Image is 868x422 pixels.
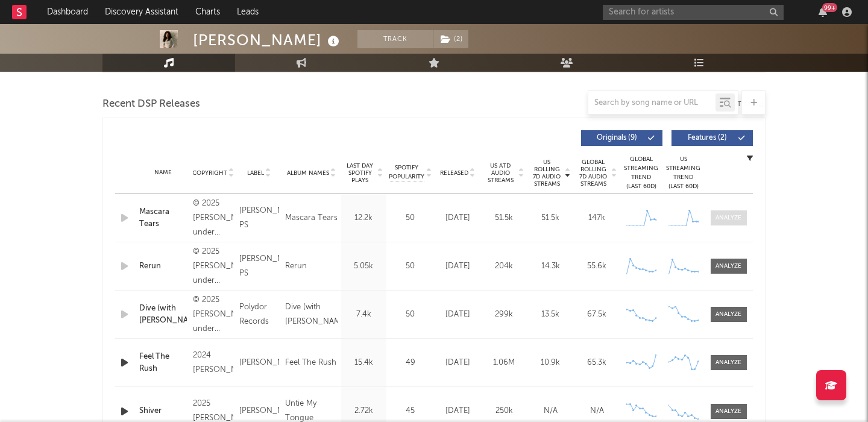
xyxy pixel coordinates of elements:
input: Search by song name or URL [588,98,715,108]
div: [PERSON_NAME] PS [239,252,279,281]
span: Global Rolling 7D Audio Streams [577,159,610,187]
div: 50 [389,212,432,224]
span: Spotify Popularity [389,163,424,181]
span: Copyright [192,169,227,177]
span: Features ( 2 ) [679,134,735,142]
div: [DATE] [438,260,478,272]
div: 65.3k [577,357,617,369]
div: 2024 [PERSON_NAME] [193,348,233,377]
div: [DATE] [438,357,478,369]
div: Mascara Tears [285,211,338,225]
span: Originals ( 9 ) [589,134,644,142]
div: Feel The Rush [285,356,336,370]
button: (2) [433,30,468,48]
div: [PERSON_NAME] [239,404,279,418]
div: © 2025 [PERSON_NAME], under exclusive license to Island Records, a division of UMG Recordings, Inc. [193,245,233,288]
div: 1.06M [484,357,524,369]
span: Released [440,169,468,177]
div: [DATE] [438,405,478,417]
div: 51.5k [484,212,524,224]
div: 14.3k [530,260,571,272]
div: Global Streaming Trend (Last 60D) [623,155,659,191]
div: N/A [530,405,571,417]
span: Album Names [287,169,329,177]
div: 13.5k [530,309,571,321]
span: US ATD Audio Streams [484,162,517,184]
a: Dive (with [PERSON_NAME]) [139,303,187,326]
span: ( 2 ) [433,30,469,48]
div: [PERSON_NAME] PS [239,204,279,233]
div: 55.6k [577,260,617,272]
div: US Streaming Trend (Last 60D) [665,155,702,191]
div: Rerun [285,259,307,274]
button: Track [357,30,433,48]
div: [DATE] [438,309,478,321]
div: 147k [577,212,617,224]
div: Name [139,168,187,177]
div: © 2025 [PERSON_NAME], under exclusive license to Island Records, a division of UMG Recordings, Inc. [193,197,233,240]
div: 12.2k [344,212,383,224]
input: Search for artists [603,5,784,20]
div: 51.5k [530,212,571,224]
div: 67.5k [577,309,617,321]
div: 15.4k [344,357,383,369]
div: 50 [389,260,432,272]
span: Label [247,169,264,177]
a: Rerun [139,260,187,272]
span: US Rolling 7D Audio Streams [530,159,564,187]
div: 204k [484,260,524,272]
button: 99+ [819,7,827,17]
div: [DATE] [438,212,478,224]
div: 50 [389,309,432,321]
div: N/A [577,405,617,417]
div: Dive (with [PERSON_NAME]) [285,300,338,329]
button: Features(2) [671,130,753,146]
div: 99 + [822,3,837,12]
div: 2.72k [344,405,383,417]
div: 49 [389,357,432,369]
div: 250k [484,405,524,417]
span: Last Day Spotify Plays [344,162,376,184]
div: © 2025 [PERSON_NAME], under exclusive licence to Universal Music Operations Limited [193,293,233,336]
div: 7.4k [344,309,383,321]
div: 10.9k [530,357,571,369]
div: [PERSON_NAME] [239,356,279,370]
a: Feel The Rush [139,351,187,374]
div: 45 [389,405,432,417]
div: 299k [484,309,524,321]
a: Mascara Tears [139,206,187,230]
div: 5.05k [344,260,383,272]
div: [PERSON_NAME] [193,30,342,50]
button: Originals(9) [581,130,662,146]
a: Shiver [139,405,187,417]
div: Polydor Records [239,300,279,329]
